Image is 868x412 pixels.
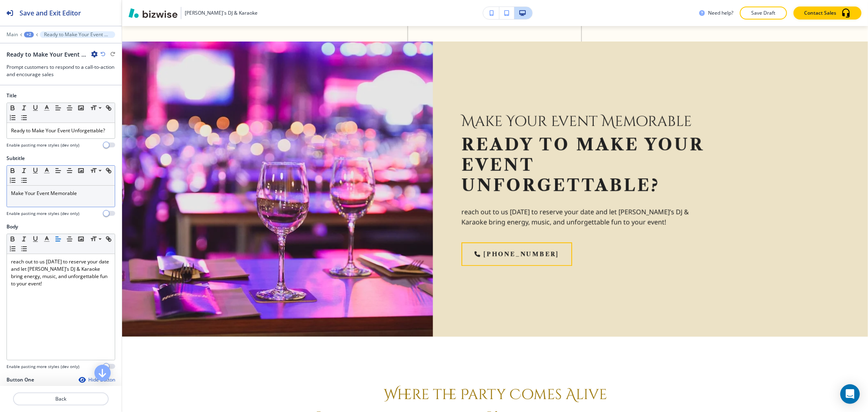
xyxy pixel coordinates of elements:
[740,7,787,20] button: Save Draft
[804,9,836,17] p: Contact Sales
[315,386,675,404] p: Where the Party Comes Alive
[20,8,81,18] h2: Save and Exit Editor
[129,7,258,19] button: [PERSON_NAME]'s DJ & Karaoke
[840,384,860,404] div: Open Intercom Messenger
[7,210,79,217] h4: Enable pasting more styles (dev only)
[750,9,776,17] p: Save Draft
[44,32,111,37] p: Ready to Make Your Event Unforgettable?
[11,258,111,287] p: reach out to us [DATE] to reserve your date and let [PERSON_NAME]’s DJ & Karaoke bring energy, mu...
[794,7,861,20] button: Contact Sales
[461,112,710,131] p: Make Your Event Memorable
[185,9,258,17] h3: [PERSON_NAME]'s DJ & Karaoke
[7,92,17,99] h2: Title
[461,134,710,195] h2: Ready to Make Your Event Unforgettable?
[7,223,18,230] h2: Body
[7,64,115,78] h3: Prompt customers to respond to a call-to-action and encourage sales
[708,9,733,17] h3: Need help?
[461,242,572,266] a: [PHONE_NUMBER]
[7,142,79,148] h4: Enable pasting more styles (dev only)
[11,190,111,197] p: Make Your Event Memorable
[79,377,115,383] button: Hide Button
[129,8,177,18] img: Bizwise Logo
[11,127,111,134] p: Ready to Make Your Event Unforgettable?
[461,207,710,228] p: reach out to us [DATE] to reserve your date and let [PERSON_NAME]’s DJ & Karaoke bring energy, mu...
[7,155,25,162] h2: Subtitle
[14,395,108,403] p: Back
[7,32,18,37] button: Main
[7,376,34,384] h2: Button One
[24,32,34,37] button: +2
[13,392,109,405] button: Back
[7,364,79,370] h4: Enable pasting more styles (dev only)
[40,31,115,38] button: Ready to Make Your Event Unforgettable?
[7,50,88,59] h2: Ready to Make Your Event Unforgettable?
